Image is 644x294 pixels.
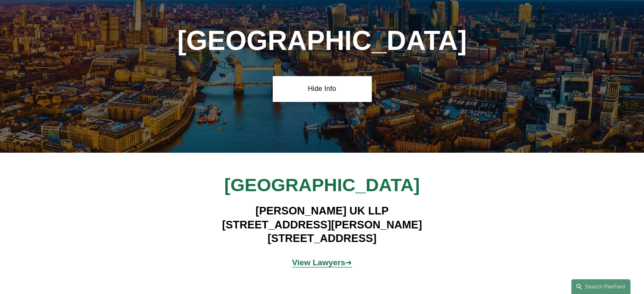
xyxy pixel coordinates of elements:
[292,258,345,267] strong: View Lawyers
[273,76,371,102] a: Hide Info
[199,204,445,245] h4: [PERSON_NAME] UK LLP [STREET_ADDRESS][PERSON_NAME] [STREET_ADDRESS]
[292,258,352,267] span: ➔
[292,258,352,267] a: View Lawyers➔
[224,175,420,195] span: [GEOGRAPHIC_DATA]
[571,279,630,294] a: Search this site
[174,25,470,56] h1: [GEOGRAPHIC_DATA]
